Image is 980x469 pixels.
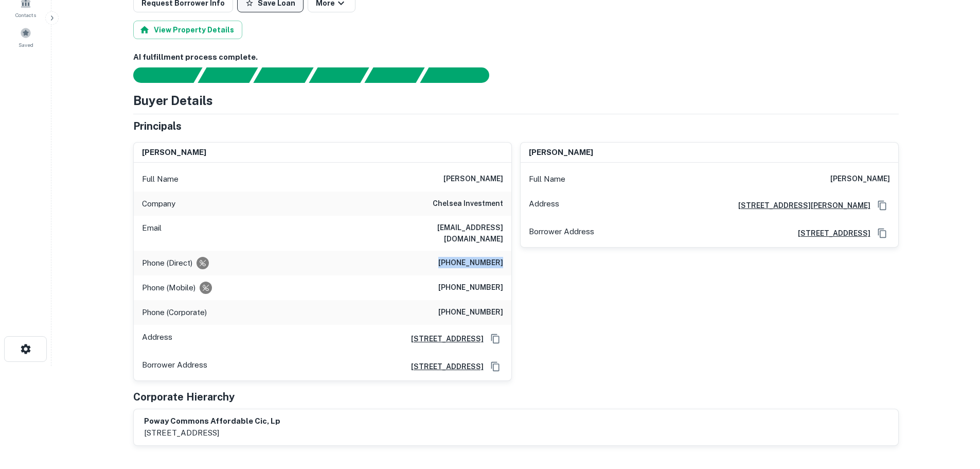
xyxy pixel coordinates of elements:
h6: [PERSON_NAME] [142,147,206,159]
p: Full Name [529,173,565,185]
div: Your request is received and processing... [198,67,258,83]
p: Company [142,198,175,210]
div: AI fulfillment process complete. [420,67,502,83]
h6: AI fulfillment process complete. [133,51,899,63]
h6: [PERSON_NAME] [443,173,503,185]
div: Sending borrower request to AI... [121,67,198,83]
div: Principals found, still searching for contact information. This may take time... [364,67,424,83]
div: Principals found, AI now looking for contact information... [309,67,369,83]
a: [STREET_ADDRESS] [403,333,484,344]
p: Email [142,222,162,245]
a: [STREET_ADDRESS] [403,361,484,372]
p: Phone (Corporate) [142,306,207,319]
h6: chelsea investment [433,198,503,210]
span: Saved [19,41,33,49]
p: [STREET_ADDRESS] [144,427,280,439]
p: Full Name [142,173,179,185]
h6: [PHONE_NUMBER] [438,282,503,294]
p: Borrower Address [142,359,207,374]
div: Requests to not be contacted at this number [200,282,212,294]
h6: [PERSON_NAME] [529,147,593,159]
iframe: Chat Widget [929,387,980,436]
p: Borrower Address [529,225,594,241]
a: [STREET_ADDRESS] [790,228,870,239]
button: Copy Address [875,225,890,241]
span: Contacts [15,11,36,19]
button: Copy Address [488,359,503,374]
h6: poway commons affordable cic, lp [144,415,280,427]
p: Phone (Mobile) [142,282,195,294]
h6: [PHONE_NUMBER] [438,257,503,269]
a: [STREET_ADDRESS][PERSON_NAME] [730,200,870,211]
h5: Corporate Hierarchy [133,389,235,405]
h4: Buyer Details [133,91,213,110]
h6: [PHONE_NUMBER] [438,306,503,319]
button: Copy Address [488,331,503,346]
button: Copy Address [875,198,890,213]
p: Address [529,198,559,213]
p: Address [142,331,172,346]
h6: [EMAIL_ADDRESS][DOMAIN_NAME] [380,222,503,245]
div: Documents found, AI parsing details... [253,67,313,83]
h6: [PERSON_NAME] [830,173,890,185]
h5: Principals [133,118,182,134]
div: Requests to not be contacted at this number [197,257,209,269]
p: Phone (Direct) [142,257,192,269]
a: Saved [3,23,48,51]
button: View Property Details [133,21,242,39]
